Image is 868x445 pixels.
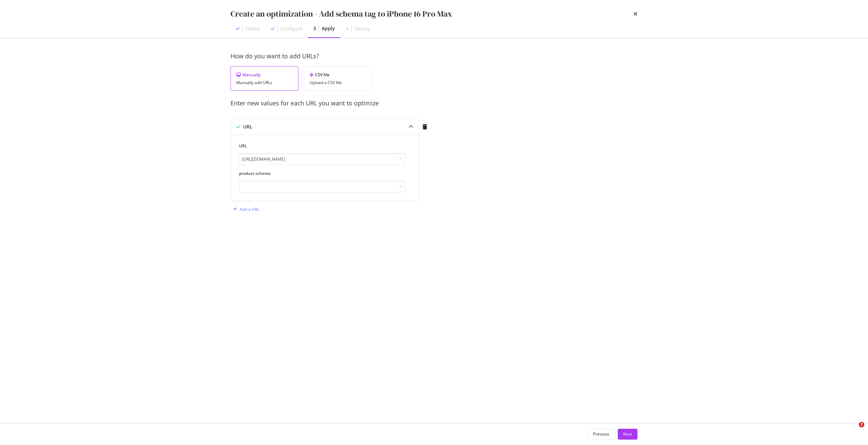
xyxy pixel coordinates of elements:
[618,429,637,440] button: Next
[231,8,452,20] div: Create an optimization - Add schema tag to iPhone 16 Pro Max
[239,143,405,149] label: URL
[845,422,861,438] iframe: Intercom live chat
[236,72,293,78] div: Manually
[623,431,632,437] div: Next
[593,431,609,437] div: Previous
[239,153,405,165] input: https://example.com
[354,25,370,32] div: Deploy
[231,52,637,61] div: How do you want to add URLs?
[322,25,335,32] div: Apply
[310,72,366,78] div: CSV file
[280,25,302,32] div: Configure
[587,429,615,440] button: Previous
[236,80,293,85] div: Manually add URLs
[245,25,260,32] div: Define
[310,80,366,85] div: Upload a CSV file
[346,25,349,32] div: 4
[231,99,637,108] div: Enter new values for each URL you want to optimize
[633,8,637,20] div: times
[239,170,405,176] label: product schema
[231,204,259,215] button: Add a URL
[859,422,864,427] span: 2
[240,206,259,212] div: Add a URL
[243,123,252,130] div: URL
[313,25,316,32] div: 3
